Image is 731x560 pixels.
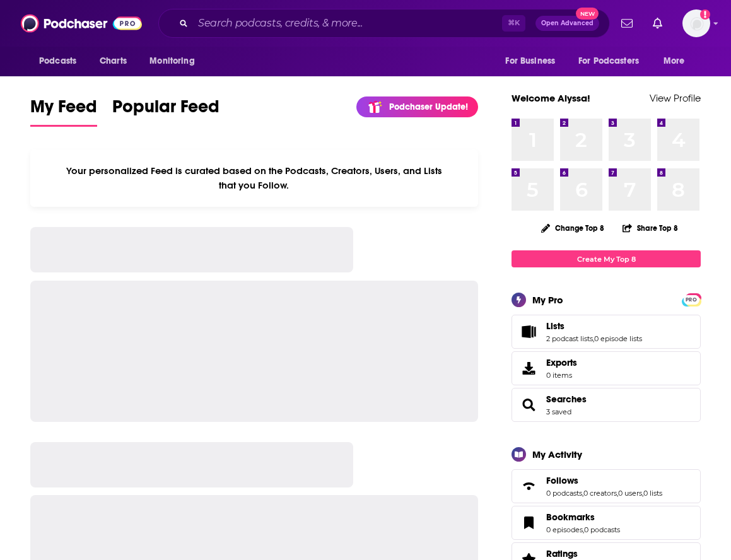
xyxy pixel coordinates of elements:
button: open menu [570,49,657,73]
a: Show notifications dropdown [648,13,667,34]
a: 0 podcasts [584,525,620,534]
span: Open Advanced [541,20,594,26]
a: View Profile [650,92,701,104]
span: More [664,52,685,70]
span: Podcasts [39,52,76,70]
span: Follows [546,475,578,486]
span: PRO [684,295,699,305]
span: 0 items [546,371,577,380]
span: For Podcasters [578,52,639,70]
span: , [593,334,594,343]
a: 0 episodes [546,525,583,534]
span: Logged in as anori [682,9,710,37]
img: User Profile [682,9,710,37]
div: Your personalized Feed is curated based on the Podcasts, Creators, Users, and Lists that you Follow. [30,149,478,207]
a: Exports [512,351,701,385]
a: Show notifications dropdown [616,13,638,34]
a: Bookmarks [516,514,541,532]
a: 0 creators [583,489,617,498]
span: Searches [512,388,701,422]
span: , [583,525,584,534]
a: Searches [516,396,541,414]
a: 0 users [618,489,642,498]
span: Exports [546,357,577,368]
button: open menu [141,49,211,73]
div: My Pro [532,294,563,306]
span: Lists [512,315,701,349]
a: Follows [516,477,541,495]
a: 2 podcast lists [546,334,593,343]
span: , [617,489,618,498]
div: Search podcasts, credits, & more... [158,9,610,38]
a: Welcome Alyssa! [512,92,590,104]
span: Monitoring [149,52,194,70]
a: 0 lists [643,489,662,498]
span: Follows [512,469,701,503]
span: Bookmarks [546,511,595,523]
a: Searches [546,394,587,405]
svg: Add a profile image [700,9,710,20]
button: Change Top 8 [534,220,612,236]
a: Lists [546,320,642,332]
button: open menu [30,49,93,73]
a: Charts [91,49,134,73]
button: open menu [496,49,571,73]
button: Open AdvancedNew [535,16,599,31]
span: My Feed [30,96,97,125]
span: Bookmarks [512,506,701,540]
a: Create My Top 8 [512,250,701,267]
a: Ratings [546,548,620,559]
span: New [576,8,599,20]
span: , [582,489,583,498]
a: Bookmarks [546,511,620,523]
span: Popular Feed [112,96,219,125]
span: Ratings [546,548,578,559]
span: Charts [100,52,127,70]
a: 0 episode lists [594,334,642,343]
button: open menu [655,49,701,73]
button: Share Top 8 [622,216,679,240]
a: My Feed [30,96,97,127]
img: Podchaser - Follow, Share and Rate Podcasts [21,11,142,35]
p: Podchaser Update! [389,102,468,112]
span: For Business [505,52,555,70]
a: Lists [516,323,541,341]
div: My Activity [532,448,582,460]
button: Show profile menu [682,9,710,37]
span: ⌘ K [502,15,525,32]
span: Lists [546,320,564,332]
a: 0 podcasts [546,489,582,498]
a: Follows [546,475,662,486]
a: Popular Feed [112,96,219,127]
a: 3 saved [546,407,571,416]
input: Search podcasts, credits, & more... [193,13,502,33]
span: Exports [516,359,541,377]
span: , [642,489,643,498]
a: PRO [684,295,699,304]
